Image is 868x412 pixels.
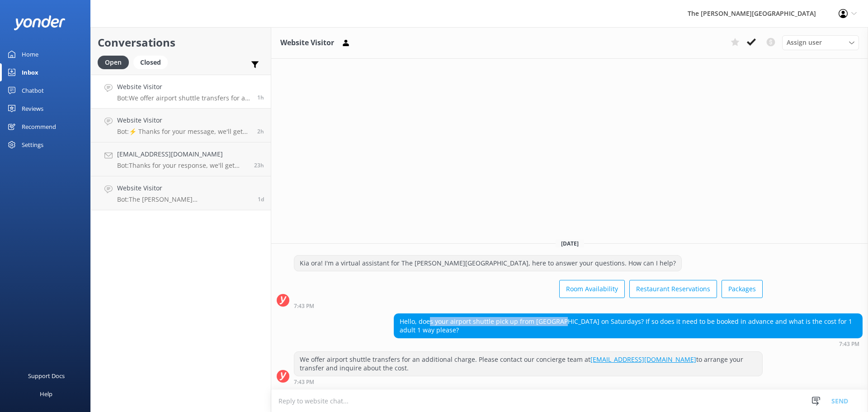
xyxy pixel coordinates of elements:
[294,303,763,309] div: Sep 29 2025 07:43pm (UTC +13:00) Pacific/Auckland
[117,183,251,193] h4: Website Visitor
[14,15,66,30] img: yonder-white-logo.png
[40,385,52,403] div: Help
[590,355,696,364] a: [EMAIL_ADDRESS][DOMAIN_NAME]
[22,63,38,81] div: Inbox
[91,176,271,210] a: Website VisitorBot:The [PERSON_NAME][GEOGRAPHIC_DATA] offers stunning wedding event facilities an...
[22,136,43,154] div: Settings
[91,109,271,142] a: Website VisitorBot:⚡ Thanks for your message, we'll get back to you as soon as we can. You're als...
[556,240,584,247] span: [DATE]
[28,367,65,385] div: Support Docs
[117,161,247,170] p: Bot: Thanks for your response, we'll get back to you as soon as we can during opening hours.
[280,37,334,49] h3: Website Visitor
[22,99,43,118] div: Reviews
[22,45,38,63] div: Home
[22,118,56,136] div: Recommend
[787,38,822,47] span: Assign user
[257,94,264,101] span: Sep 29 2025 07:43pm (UTC +13:00) Pacific/Auckland
[294,256,681,271] div: Kia ora! I'm a virtual assistant for The [PERSON_NAME][GEOGRAPHIC_DATA], here to answer your ques...
[117,149,247,159] h4: [EMAIL_ADDRESS][DOMAIN_NAME]
[98,57,133,67] a: Open
[98,34,264,51] h2: Conversations
[294,352,762,376] div: We offer airport shuttle transfers for an additional charge. Please contact our concierge team at...
[782,35,859,50] div: Assign User
[294,379,314,385] strong: 7:43 PM
[22,81,44,99] div: Chatbot
[294,303,314,309] strong: 7:43 PM
[258,195,264,203] span: Sep 28 2025 05:24pm (UTC +13:00) Pacific/Auckland
[257,128,264,135] span: Sep 29 2025 06:36pm (UTC +13:00) Pacific/Auckland
[394,314,862,338] div: Hello, does your airport shuttle pick up from [GEOGRAPHIC_DATA] on Saturdays? If so does it need ...
[254,161,264,169] span: Sep 28 2025 09:34pm (UTC +13:00) Pacific/Auckland
[117,115,250,125] h4: Website Visitor
[117,94,250,102] p: Bot: We offer airport shuttle transfers for an additional charge. Please contact our concierge te...
[839,341,859,347] strong: 7:43 PM
[629,280,717,298] button: Restaurant Reservations
[117,195,251,204] p: Bot: The [PERSON_NAME][GEOGRAPHIC_DATA] offers stunning wedding event facilities and exclusive He...
[91,75,271,109] a: Website VisitorBot:We offer airport shuttle transfers for an additional charge. Please contact ou...
[722,280,763,298] button: Packages
[98,56,129,69] div: Open
[294,379,763,385] div: Sep 29 2025 07:43pm (UTC +13:00) Pacific/Auckland
[91,142,271,176] a: [EMAIL_ADDRESS][DOMAIN_NAME]Bot:Thanks for your response, we'll get back to you as soon as we can...
[133,57,172,67] a: Closed
[559,280,625,298] button: Room Availability
[117,82,250,92] h4: Website Visitor
[117,128,250,136] p: Bot: ⚡ Thanks for your message, we'll get back to you as soon as we can. You're also welcome to k...
[394,341,863,347] div: Sep 29 2025 07:43pm (UTC +13:00) Pacific/Auckland
[133,56,168,69] div: Closed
